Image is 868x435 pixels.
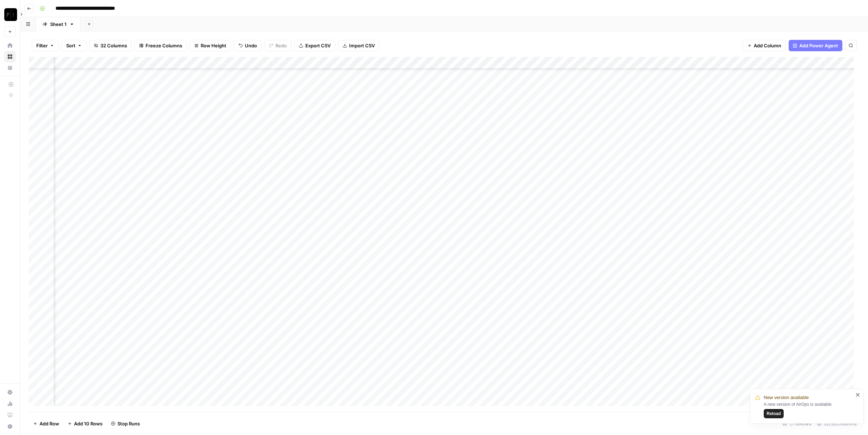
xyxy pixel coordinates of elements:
[4,421,16,432] button: Help + Support
[814,418,859,429] div: 32/32 Columns
[62,40,86,51] button: Sort
[767,410,781,417] span: Reload
[89,40,132,51] button: 32 Columns
[4,51,16,62] a: Browse
[294,40,335,51] button: Export CSV
[234,40,262,51] button: Undo
[764,394,809,401] span: New version available
[201,42,226,49] span: Row Height
[4,398,16,409] a: Usage
[32,40,59,51] button: Filter
[4,62,16,73] a: Your Data
[135,40,187,51] button: Freeze Columns
[4,40,16,51] a: Home
[764,409,784,418] button: Reload
[50,21,67,28] div: Sheet 1
[743,40,786,51] button: Add Column
[29,418,63,429] button: Add Row
[66,42,75,49] span: Sort
[74,420,102,427] span: Add 10 Rows
[780,418,814,429] div: 1,716 Rows
[4,409,16,421] a: Learning Hub
[190,40,231,51] button: Row Height
[107,418,144,429] button: Stop Runs
[856,392,861,398] button: close
[275,42,287,49] span: Redo
[754,42,781,49] span: Add Column
[100,42,127,49] span: 32 Columns
[36,17,80,31] a: Sheet 1
[305,42,331,49] span: Export CSV
[764,401,853,418] div: A new version of AirOps is available.
[245,42,257,49] span: Undo
[146,42,182,49] span: Freeze Columns
[799,42,838,49] span: Add Power Agent
[36,42,48,49] span: Filter
[40,420,59,427] span: Add Row
[264,40,291,51] button: Redo
[63,418,107,429] button: Add 10 Rows
[4,8,17,21] img: Paragon (Prod) Logo
[789,40,842,51] button: Add Power Agent
[4,387,16,398] a: Settings
[117,420,140,427] span: Stop Runs
[349,42,375,49] span: Import CSV
[4,6,16,23] button: Workspace: Paragon (Prod)
[338,40,379,51] button: Import CSV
